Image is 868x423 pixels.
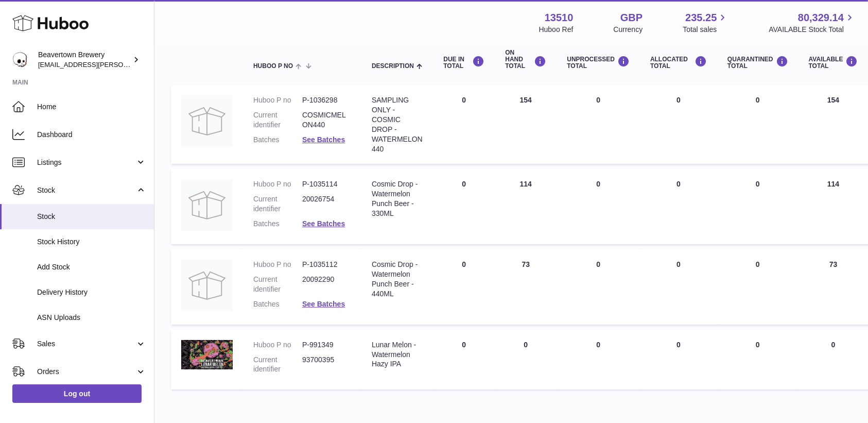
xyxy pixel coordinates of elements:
[302,136,345,144] a: See Batches
[302,300,345,308] a: See Batches
[253,63,293,70] span: Huboo P no
[727,56,788,70] div: QUARANTINED Total
[253,95,302,105] dt: Huboo P no
[253,179,302,189] dt: Huboo P no
[302,219,345,228] a: See Batches
[433,85,495,164] td: 0
[372,95,423,154] div: SAMPLING ONLY - COSMIC DROP - WATERMELON 440
[37,130,146,140] span: Dashboard
[37,367,135,377] span: Orders
[798,11,844,25] span: 80,329.14
[253,355,302,375] dt: Current identifier
[253,275,302,294] dt: Current identifier
[769,11,856,35] a: 80,329.14 AVAILABLE Stock Total
[37,237,146,247] span: Stock History
[756,260,760,268] span: 0
[683,25,728,35] span: Total sales
[756,96,760,104] span: 0
[557,249,640,325] td: 0
[505,49,546,70] div: ON HAND Total
[557,169,640,244] td: 0
[539,25,574,35] div: Huboo Ref
[37,158,135,167] span: Listings
[38,60,206,69] span: [EMAIL_ADDRESS][PERSON_NAME][DOMAIN_NAME]
[685,11,717,25] span: 235.25
[809,56,858,70] div: AVAILABLE Total
[433,249,495,325] td: 0
[181,179,233,231] img: product image
[302,110,351,130] dd: COSMICMELON440
[37,102,146,112] span: Home
[683,11,728,35] a: 235.25 Total sales
[37,262,146,272] span: Add Stock
[302,355,351,375] dd: 93700395
[302,340,351,350] dd: P-991349
[650,56,707,70] div: ALLOCATED Total
[620,11,643,25] strong: GBP
[253,194,302,214] dt: Current identifier
[495,249,557,325] td: 73
[495,169,557,244] td: 114
[37,339,135,349] span: Sales
[433,330,495,390] td: 0
[181,260,233,311] img: product image
[37,313,146,323] span: ASN Uploads
[302,194,351,214] dd: 20026754
[302,260,351,269] dd: P-1035112
[756,180,760,188] span: 0
[12,52,28,67] img: kit.lowe@beavertownbrewery.co.uk
[640,330,717,390] td: 0
[557,85,640,164] td: 0
[253,110,302,130] dt: Current identifier
[433,169,495,244] td: 0
[37,287,146,297] span: Delivery History
[495,85,557,164] td: 154
[756,341,760,349] span: 0
[181,340,233,369] img: product image
[37,185,135,195] span: Stock
[567,56,630,70] div: UNPROCESSED Total
[253,299,302,309] dt: Batches
[495,330,557,390] td: 0
[769,25,856,35] span: AVAILABLE Stock Total
[640,169,717,244] td: 0
[372,63,414,70] span: Description
[253,219,302,229] dt: Batches
[181,95,233,147] img: product image
[372,179,423,218] div: Cosmic Drop - Watermelon Punch Beer - 330ML
[302,275,351,294] dd: 20092290
[640,85,717,164] td: 0
[37,212,146,222] span: Stock
[614,25,643,35] div: Currency
[253,135,302,145] dt: Batches
[557,330,640,390] td: 0
[372,340,423,369] div: Lunar Melon - Watermelon Hazy IPA
[545,11,574,25] strong: 13510
[443,56,484,70] div: DUE IN TOTAL
[38,50,131,70] div: Beavertown Brewery
[640,249,717,325] td: 0
[12,384,142,403] a: Log out
[372,260,423,299] div: Cosmic Drop - Watermelon Punch Beer - 440ML
[302,95,351,105] dd: P-1036298
[253,340,302,350] dt: Huboo P no
[302,179,351,189] dd: P-1035114
[253,260,302,269] dt: Huboo P no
